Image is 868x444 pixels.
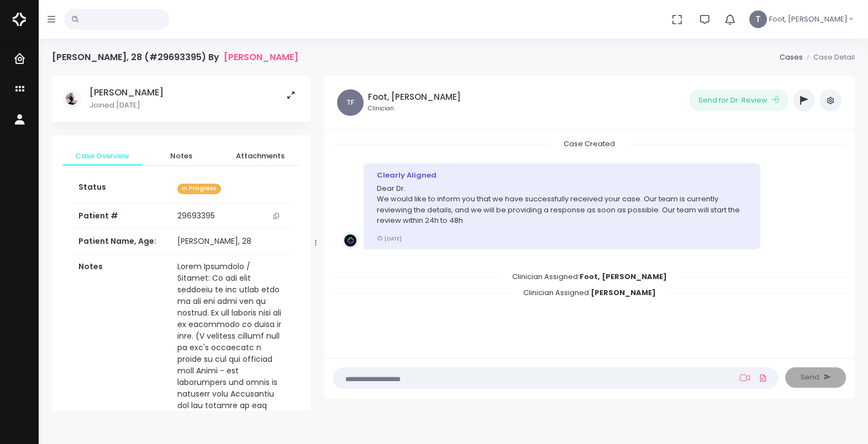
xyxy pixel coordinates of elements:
span: Case Overview [72,151,133,162]
button: Send for Dr. Review [689,89,788,111]
span: Clinician Assigned: [510,284,669,301]
a: [PERSON_NAME] [224,52,298,62]
span: TF [337,89,364,116]
b: Foot, [PERSON_NAME] [580,271,667,282]
img: Logo Horizontal [13,8,26,31]
th: Status [72,175,171,203]
a: Cases [779,52,802,62]
td: [PERSON_NAME], 28 [171,229,291,254]
p: Dear Dr. We would like to inform you that we have successfully received your case. Our team is cu... [377,183,746,226]
span: Case Created [550,135,628,152]
span: In Progress [177,184,221,194]
a: Add Loom Video [738,373,752,382]
a: Add Files [756,368,770,388]
th: Patient Name, Age: [72,229,171,254]
div: Clearly Aligned [377,170,746,181]
h5: Foot, [PERSON_NAME] [368,92,461,102]
span: Foot, [PERSON_NAME] [769,14,848,25]
h4: [PERSON_NAME], 28 (#29693395) By [52,52,298,62]
span: Notes [151,151,212,162]
small: Clinician [368,104,461,113]
span: Clinician Assigned: [499,268,680,285]
span: T [749,10,767,28]
span: Attachments [230,151,291,162]
li: Case Detail [802,52,855,63]
b: [PERSON_NAME] [591,287,656,298]
div: scrollable content [52,76,311,411]
p: Joined [DATE] [90,100,164,111]
small: [DATE] [377,235,402,242]
h5: [PERSON_NAME] [90,87,164,98]
th: Patient # [72,203,171,229]
td: 29693395 [171,204,291,229]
